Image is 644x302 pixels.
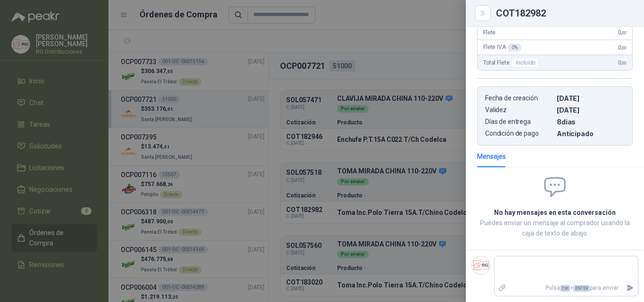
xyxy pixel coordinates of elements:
[511,280,623,296] p: Pulsa + para enviar
[621,60,627,65] span: ,00
[557,118,625,126] p: 8 dias
[621,45,627,50] span: ,00
[485,106,553,114] p: Validez
[477,8,488,19] button: Close
[483,57,541,68] span: Total Flete
[622,280,638,296] button: Enviar
[495,280,511,296] label: Adjuntar archivos
[485,118,553,126] p: Días de entrega
[477,218,633,238] p: Puedes enviar un mensaje al comprador usando la caja de texto de abajo.
[485,94,553,102] p: Fecha de creación
[573,285,590,292] span: ENTER
[477,207,633,218] h2: No hay mensajes en esta conversación
[560,285,570,292] span: Ctrl
[618,29,627,36] span: 0
[472,256,490,274] img: Company Logo
[483,44,521,51] span: Flete IVA
[477,151,506,162] div: Mensajes
[496,8,633,18] div: COT182982
[557,130,625,138] p: Anticipado
[511,57,539,68] div: Incluido
[557,94,625,102] p: [DATE]
[618,44,627,51] span: 0
[557,106,625,114] p: [DATE]
[485,130,553,138] p: Condición de pago
[508,44,521,51] div: 0 %
[483,29,495,36] span: Flete
[621,30,627,35] span: ,00
[618,59,627,66] span: 0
